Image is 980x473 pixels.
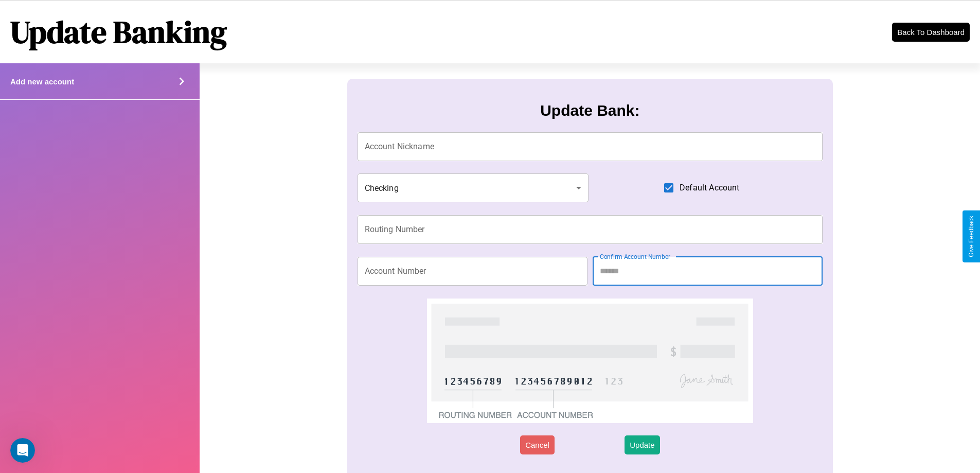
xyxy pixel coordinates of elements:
[427,299,753,423] img: check
[540,102,639,119] h3: Update Bank:
[625,435,660,454] button: Update
[600,252,670,261] label: Confirm Account Number
[358,173,589,202] div: Checking
[10,438,35,463] iframe: Intercom live chat
[10,11,227,53] h1: Update Banking
[10,77,74,86] h4: Add new account
[892,23,970,42] button: Back To Dashboard
[520,435,555,454] button: Cancel
[680,182,739,194] span: Default Account
[968,216,975,257] div: Give Feedback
